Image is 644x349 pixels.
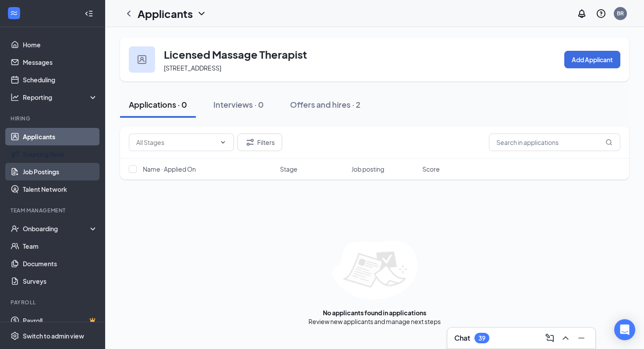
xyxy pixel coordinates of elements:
[614,319,635,340] div: Open Intercom Messenger
[129,99,187,110] div: Applications · 0
[596,8,606,19] svg: QuestionInfo
[11,331,19,340] svg: Settings
[560,333,571,343] svg: ChevronUp
[23,331,84,340] div: Switch to admin view
[332,241,418,300] img: empty-state
[454,333,470,343] h3: Chat
[23,163,98,180] a: Job Postings
[143,165,196,173] span: Name · Applied On
[245,137,255,148] svg: Filter
[280,165,297,173] span: Stage
[23,255,98,272] a: Documents
[136,137,216,147] input: All Stages
[213,99,264,110] div: Interviews · 0
[23,71,98,88] a: Scheduling
[559,331,573,345] button: ChevronUp
[323,308,426,317] div: No applicants found in applications
[489,134,620,151] input: Search in applications
[543,331,557,345] button: ComposeMessage
[11,115,96,122] div: Hiring
[351,165,384,173] span: Job posting
[576,333,587,343] svg: Minimize
[290,99,361,110] div: Offers and hires · 2
[10,9,18,18] svg: WorkstreamLogo
[617,10,624,17] div: BR
[605,139,612,146] svg: MagnifyingGlass
[237,134,282,151] button: Filter Filters
[11,299,96,306] div: Payroll
[23,145,98,163] a: Sourcing Tools
[164,47,307,62] h3: Licensed Massage Therapist
[574,331,588,345] button: Minimize
[308,317,441,326] div: Review new applicants and manage next steps
[219,139,226,146] svg: ChevronDown
[545,333,555,343] svg: ComposeMessage
[11,207,96,214] div: Team Management
[23,312,98,329] a: PayrollCrown
[196,8,207,19] svg: ChevronDown
[85,9,93,18] svg: Collapse
[11,93,19,102] svg: Analysis
[23,36,98,53] a: Home
[23,272,98,290] a: Surveys
[422,165,440,173] span: Score
[23,53,98,71] a: Messages
[138,6,193,21] h1: Applicants
[23,93,98,102] div: Reporting
[23,237,98,255] a: Team
[478,335,485,342] div: 39
[23,128,98,145] a: Applicants
[23,224,90,233] div: Onboarding
[564,51,620,68] button: Add Applicant
[11,224,19,233] svg: UserCheck
[124,8,134,19] svg: ChevronLeft
[138,55,146,64] img: user icon
[23,180,98,198] a: Talent Network
[577,8,587,19] svg: Notifications
[164,64,221,72] span: [STREET_ADDRESS]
